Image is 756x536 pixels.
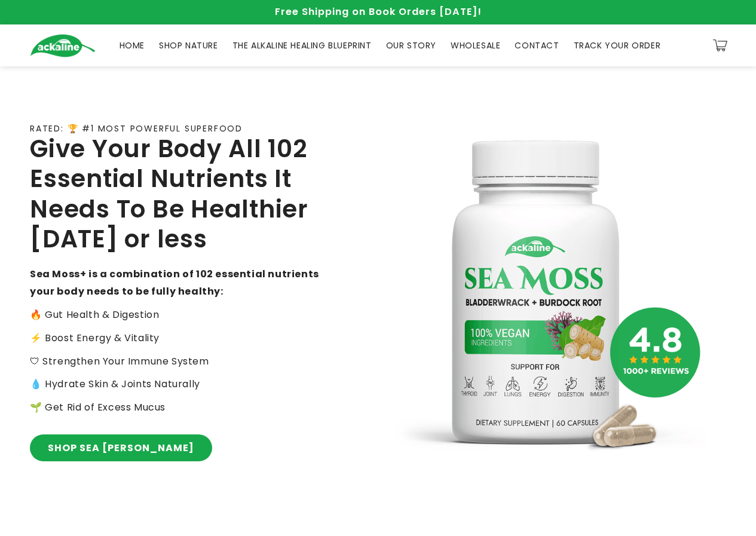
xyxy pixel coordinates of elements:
[159,40,218,51] span: SHOP NATURE
[232,40,372,51] span: THE ALKALINE HEALING BLUEPRINT
[30,124,243,134] p: RATED: 🏆 #1 MOST POWERFUL SUPERFOOD
[515,40,559,51] span: CONTACT
[30,307,336,324] p: 🔥 Gut Health & Digestion
[30,376,336,393] p: 💧 Hydrate Skin & Joints Naturally
[379,33,443,58] a: OUR STORY
[451,40,500,51] span: WHOLESALE
[30,34,96,57] img: Ackaline
[30,353,336,370] p: 🛡 Strengthen Your Immune System
[120,40,145,51] span: HOME
[30,434,212,461] a: SHOP SEA [PERSON_NAME]
[112,33,152,58] a: HOME
[443,33,507,58] a: WHOLESALE
[30,134,336,255] h2: Give Your Body All 102 Essential Nutrients It Needs To Be Healthier [DATE] or less
[275,5,482,19] span: Free Shipping on Book Orders [DATE]!
[30,267,319,298] strong: Sea Moss+ is a combination of 102 essential nutrients your body needs to be fully healthy:
[30,330,336,347] p: ⚡️ Boost Energy & Vitality
[567,33,668,58] a: TRACK YOUR ORDER
[30,399,336,416] p: 🌱 Get Rid of Excess Mucus
[152,33,225,58] a: SHOP NATURE
[574,40,661,51] span: TRACK YOUR ORDER
[225,33,379,58] a: THE ALKALINE HEALING BLUEPRINT
[386,40,436,51] span: OUR STORY
[507,33,566,58] a: CONTACT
